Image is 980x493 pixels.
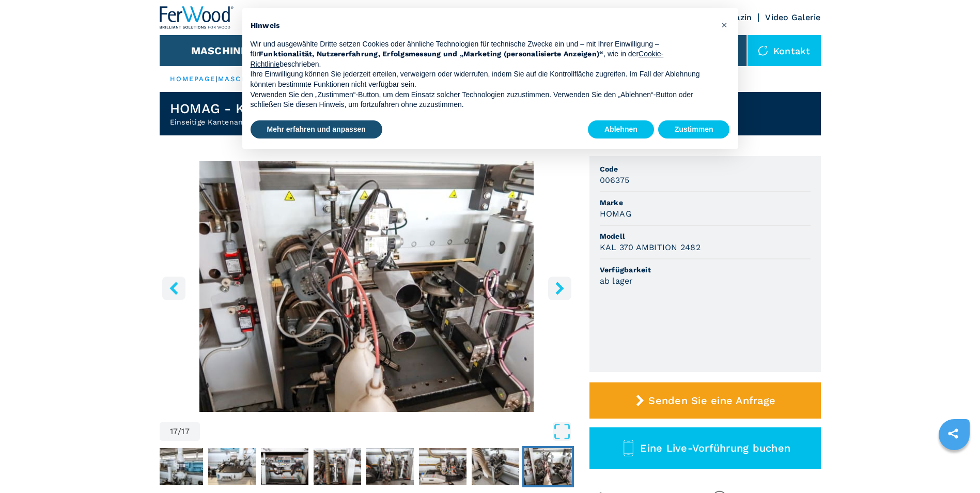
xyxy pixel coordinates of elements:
[170,427,178,436] span: 17
[658,120,730,139] button: Zustimmen
[600,208,632,220] h3: HOMAG
[251,21,713,31] h2: Hinweis
[419,448,466,485] img: 0b5492e0d926c58a9f43006aed665fbc
[758,45,768,56] img: Kontakt
[589,427,821,469] button: Eine Live-Vorführung buchen
[162,276,185,300] button: left-button
[588,120,654,139] button: Ablehnen
[153,446,205,487] button: Go to Slide 10
[366,448,414,485] img: 45cd8dd48a3cb1e9d803ed092627c9cb
[191,44,256,57] button: Maschinen
[215,75,217,83] span: |
[600,241,701,253] h3: KAL 370 AMBITION 2482
[524,448,572,485] img: 611c793b62cd9af92121966815bfca7a
[203,422,571,441] button: Open Fullscreen
[160,161,574,412] img: Einseitige Kantenanleimmaschine HOMAG KAL 370 AMBITION 2482
[589,382,821,419] button: Senden Sie eine Anfrage
[170,75,216,83] a: HOMEPAGE
[312,446,363,487] button: Go to Slide 13
[178,427,181,436] span: /
[600,265,811,275] span: Verfügbarkeit
[259,50,604,58] strong: Funktionalität, Nutzererfahrung, Erfolgsmessung und „Marketing (personalisierte Anzeigen)“
[251,50,664,68] a: Cookie-Richtlinie
[314,448,361,485] img: 7bdf44db5025731830d949c115cd1d0b
[251,69,713,89] p: Ihre Einwilligung können Sie jederzeit erteilen, verweigern oder widerrufen, indem Sie auf die Ko...
[417,446,469,487] button: Go to Slide 15
[251,39,713,70] p: Wir und ausgewählte Dritte setzen Cookies oder ähnliche Technologien für technische Zwecke ein un...
[206,446,258,487] button: Go to Slide 11
[648,394,775,407] span: Senden Sie eine Anfrage
[640,442,790,454] span: Eine Live-Vorführung buchen
[936,446,972,485] iframe: Chat
[160,6,234,29] img: Ferwood
[208,448,256,485] img: 9c8c95949db53e9e1d94a16a5443a797
[748,35,821,66] div: Kontakt
[181,427,190,436] span: 17
[721,19,727,31] span: ×
[170,117,395,127] h2: Einseitige Kantenanleimmaschine
[600,197,811,208] span: Marke
[522,446,574,487] button: Go to Slide 17
[600,174,630,186] h3: 006375
[261,448,308,485] img: f4d1f2e65ae08ffa5320bea3b4fd23f5
[765,12,820,22] a: Video Galerie
[218,75,269,83] a: maschinen
[155,448,203,485] img: 5065d410d1d652f0db114a9d582f9cb3
[364,446,416,487] button: Go to Slide 14
[170,100,395,117] h1: HOMAG - KAL 370 AMBITION 2482
[472,448,519,485] img: 1ab68983f657ee798fb8b4ffd2702792
[251,90,713,110] p: Verwenden Sie den „Zustimmen“-Button, um dem Einsatz solcher Technologien zuzustimmen. Verwenden ...
[600,231,811,241] span: Modell
[259,446,310,487] button: Go to Slide 12
[548,276,571,300] button: right-button
[251,120,382,139] button: Mehr erfahren und anpassen
[717,17,733,33] button: Schließen Sie diesen Hinweis
[470,446,521,487] button: Go to Slide 16
[160,161,574,412] div: Go to Slide 17
[600,164,811,174] span: Code
[600,275,633,287] h3: ab lager
[940,421,966,446] a: sharethis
